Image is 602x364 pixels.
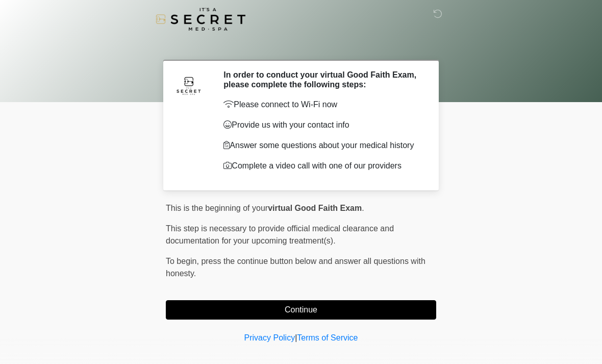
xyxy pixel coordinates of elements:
p: Please connect to Wi-Fi now [223,99,421,111]
strong: virtual Good Faith Exam [268,204,362,212]
a: Privacy Policy [244,333,295,342]
span: . [362,204,364,212]
h1: ‎ ‎ [158,37,444,56]
p: Provide us with your contact info [223,119,421,131]
h2: In order to conduct your virtual Good Faith Exam, please complete the following steps: [223,70,421,89]
span: This step is necessary to provide official medical clearance and documentation for your upcoming ... [166,224,394,245]
span: This is the beginning of your [166,204,268,212]
span: To begin, [166,257,201,265]
button: Continue [166,300,436,320]
span: press the continue button below and answer all questions with honesty. [166,257,425,278]
p: Answer some questions about your medical history [223,139,421,152]
img: Agent Avatar [173,70,204,101]
a: Terms of Service [297,333,358,342]
img: It's A Secret Med Spa Logo [156,8,245,31]
p: Complete a video call with one of our providers [223,160,421,172]
a: | [295,333,297,342]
